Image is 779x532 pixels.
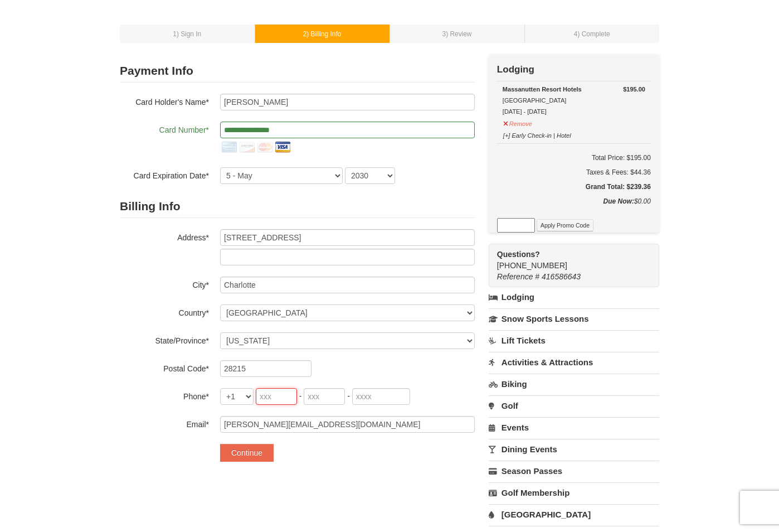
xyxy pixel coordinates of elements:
[446,30,471,38] span: ) Review
[304,388,345,405] input: xxx
[489,461,659,481] a: Season Passes
[120,388,209,402] label: Phone*
[299,391,302,400] span: -
[489,417,659,438] a: Events
[603,197,634,205] strong: Due Now:
[489,439,659,460] a: Dining Events
[489,308,659,329] a: Snow Sports Lessons
[120,195,475,218] h2: Billing Info
[489,374,659,394] a: Biking
[120,122,209,136] label: Card Number*
[497,167,651,178] div: Taxes & Fees: $44.36
[220,416,475,433] input: Email
[120,167,209,181] label: Card Expiration Date*
[442,30,472,38] small: 3
[503,86,582,93] strong: Massanutten Resort Hotels
[497,64,534,75] strong: Lodging
[503,84,645,117] div: [GEOGRAPHIC_DATA] [DATE] - [DATE]
[220,444,274,462] button: Continue
[489,482,659,503] a: Golf Membership
[489,352,659,373] a: Activities & Attractions
[489,504,659,525] a: [GEOGRAPHIC_DATA]
[497,152,651,163] h6: Total Price: $195.00
[220,229,475,246] input: Billing Info
[489,395,659,416] a: Golf
[120,360,209,374] label: Postal Code*
[489,287,659,307] a: Lodging
[303,30,342,38] small: 2
[497,181,651,192] h5: Grand Total: $239.36
[623,84,645,95] strong: $195.00
[574,30,610,38] small: 4
[120,277,209,291] label: City*
[503,115,533,129] button: Remove
[537,219,593,231] button: Apply Promo Code
[120,304,209,318] label: Country*
[542,272,581,281] span: 416586643
[220,360,311,377] input: Postal Code
[256,138,274,156] img: mastercard.png
[489,330,659,351] a: Lift Tickets
[120,94,209,108] label: Card Holder's Name*
[497,196,651,218] div: $0.00
[256,388,297,405] input: xxx
[577,30,610,38] span: ) Complete
[177,30,201,38] span: ) Sign In
[306,30,341,38] span: ) Billing Info
[120,229,209,243] label: Address*
[503,127,572,141] button: [+] Early Check-in | Hotel
[173,30,201,38] small: 1
[120,416,209,430] label: Email*
[220,277,475,293] input: City
[347,391,350,400] span: -
[220,138,238,156] img: amex.png
[497,250,540,259] strong: Questions?
[120,332,209,346] label: State/Province*
[238,138,256,156] img: discover.png
[220,94,475,110] input: Card Holder Name
[497,272,539,281] span: Reference #
[274,138,291,156] img: visa.png
[120,60,475,83] h2: Payment Info
[497,249,639,270] span: [PHONE_NUMBER]
[352,388,410,405] input: xxxx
